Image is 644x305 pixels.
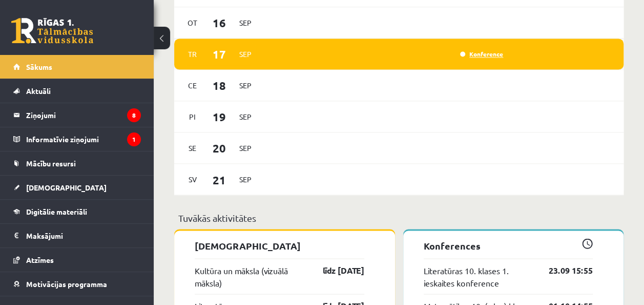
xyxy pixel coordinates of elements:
legend: Ziņojumi [26,103,141,127]
span: 20 [203,140,235,157]
a: 23.09 15:55 [533,264,593,276]
a: Motivācijas programma [13,272,141,296]
a: Digitālie materiāli [13,200,141,223]
a: Kultūra un māksla (vizuālā māksla) [195,264,305,289]
span: 16 [203,14,235,31]
span: Sep [235,140,256,156]
a: Atzīmes [13,248,141,272]
a: Konference [460,50,503,58]
span: Digitālie materiāli [26,207,87,216]
i: 8 [127,108,141,122]
span: Sep [235,78,256,93]
span: 17 [203,46,235,63]
a: Maksājumi [13,224,141,247]
span: Sep [235,171,256,187]
a: Literatūras 10. klases 1. ieskaites konference [424,264,534,289]
span: Sep [235,109,256,125]
span: Sep [235,46,256,62]
span: Mācību resursi [26,159,76,168]
span: Pi [182,109,203,125]
a: [DEMOGRAPHIC_DATA] [13,176,141,199]
span: Tr [182,46,203,62]
a: Aktuāli [13,79,141,103]
a: Informatīvie ziņojumi1 [13,127,141,151]
span: Motivācijas programma [26,279,107,289]
span: Ot [182,15,203,31]
span: Ce [182,78,203,93]
a: Sākums [13,55,141,79]
a: Ziņojumi8 [13,103,141,127]
span: Sep [235,15,256,31]
p: Tuvākās aktivitātes [178,211,619,224]
i: 1 [127,132,141,146]
p: Konferences [424,238,593,252]
span: Aktuāli [26,86,51,96]
span: [DEMOGRAPHIC_DATA] [26,183,107,192]
span: Atzīmes [26,255,54,264]
p: [DEMOGRAPHIC_DATA] [195,238,364,252]
a: līdz [DATE] [305,264,364,276]
span: Sākums [26,62,52,71]
span: 18 [203,77,235,94]
a: Rīgas 1. Tālmācības vidusskola [11,18,93,44]
legend: Informatīvie ziņojumi [26,127,141,151]
legend: Maksājumi [26,224,141,247]
span: Sv [182,171,203,187]
span: 19 [203,108,235,125]
a: Mācību resursi [13,151,141,175]
span: 21 [203,171,235,188]
span: Se [182,140,203,156]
